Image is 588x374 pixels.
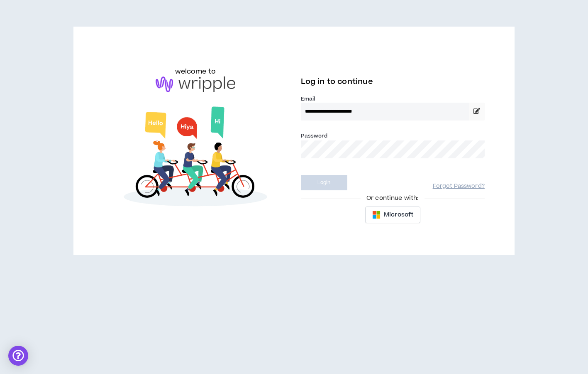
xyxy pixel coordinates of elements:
[301,95,485,103] label: Email
[301,175,347,190] button: Login
[365,207,420,223] button: Microsoft
[175,66,216,76] h6: welcome to
[103,101,287,215] img: Welcome to Wripple
[156,76,235,92] img: logo-brand.png
[361,194,425,203] span: Or continue with:
[301,132,328,140] label: Password
[384,210,413,219] span: Microsoft
[8,346,28,366] div: Open Intercom Messenger
[433,182,485,190] a: Forgot Password?
[301,76,373,87] span: Log in to continue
